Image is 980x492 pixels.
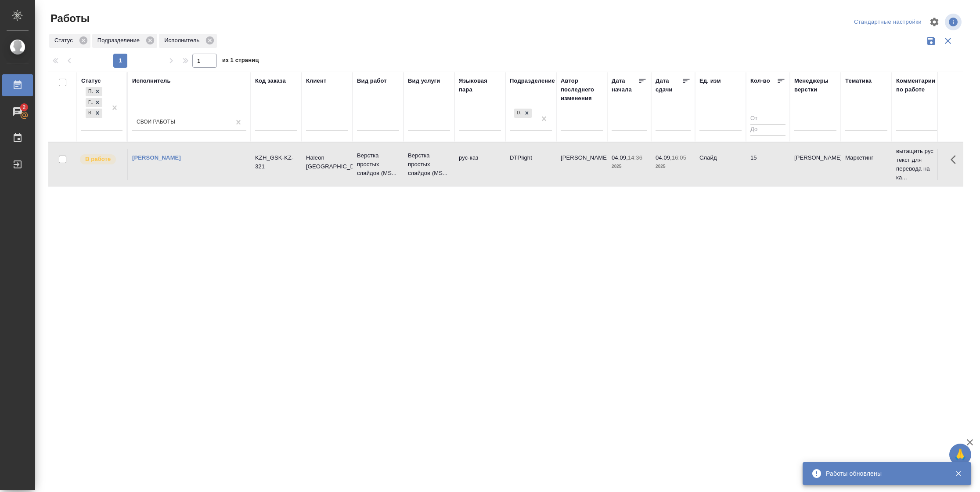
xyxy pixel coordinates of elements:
[97,36,143,45] p: Подразделение
[132,154,181,161] a: [PERSON_NAME]
[505,149,556,180] td: DTPlight
[2,101,33,123] a: 2
[137,119,175,126] div: Свои работы
[48,11,90,26] span: Работы
[459,77,501,94] div: Языковая пара
[454,149,505,180] td: рус-каз
[949,444,971,466] button: 🙏
[845,153,887,162] p: Маркетинг
[357,77,387,85] div: Вид работ
[826,469,942,478] div: Работы обновлены
[306,77,326,85] div: Клиент
[794,77,836,94] div: Менеджеры верстки
[628,154,642,161] p: 14:36
[357,151,399,178] p: Верстка простых слайдов (MS...
[510,77,555,85] div: Подразделение
[945,149,966,170] button: Здесь прячутся важные кнопки
[164,36,202,45] p: Исполнитель
[672,154,686,161] p: 16:05
[695,149,746,180] td: Слайд
[85,97,103,108] div: Подбор, Готов к работе, В работе
[85,86,103,97] div: Подбор, Готов к работе, В работе
[17,103,31,112] span: 2
[750,113,785,124] input: От
[945,14,963,30] span: Посмотреть информацию
[92,34,157,48] div: Подразделение
[656,162,691,171] p: 2025
[561,77,603,103] div: Автор последнего изменения
[255,77,286,85] div: Код заказа
[656,154,672,161] p: 04.09,
[86,98,93,107] div: Готов к работе
[222,55,259,68] span: из 1 страниц
[79,153,122,165] div: Исполнитель выполняет работу
[750,124,785,135] input: До
[924,11,945,33] span: Настроить таблицу
[408,77,440,85] div: Вид услуги
[306,153,348,171] p: Haleon [GEOGRAPHIC_DATA]
[746,149,790,180] td: 15
[556,149,607,180] td: [PERSON_NAME]
[81,77,101,85] div: Статус
[513,108,533,119] div: DTPlight
[845,77,872,85] div: Тематика
[794,153,836,162] p: [PERSON_NAME]
[953,445,968,464] span: 🙏
[852,15,924,29] div: split button
[49,34,90,48] div: Статус
[54,36,76,45] p: Статус
[612,162,647,171] p: 2025
[408,151,450,178] p: Верстка простых слайдов (MS...
[85,155,111,164] p: В работе
[940,33,956,49] button: Сбросить фильтры
[896,147,938,182] p: вытащить рус текст для перевода на ка...
[949,470,967,477] button: Закрыть
[896,77,938,94] div: Комментарии по работе
[656,77,682,94] div: Дата сдачи
[514,109,522,118] div: DTPlight
[86,87,93,96] div: Подбор
[159,34,217,48] div: Исполнитель
[612,77,638,94] div: Дата начала
[612,154,628,161] p: 04.09,
[750,77,770,85] div: Кол-во
[86,109,93,118] div: В работе
[85,108,103,119] div: Подбор, Готов к работе, В работе
[923,33,940,49] button: Сохранить фильтры
[132,77,171,85] div: Исполнитель
[699,77,721,85] div: Ед. изм
[255,153,297,171] div: KZH_GSK-KZ-321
